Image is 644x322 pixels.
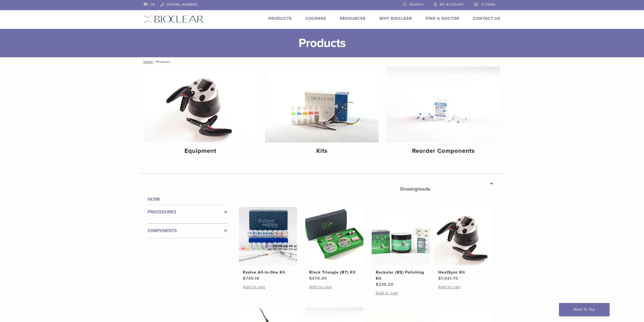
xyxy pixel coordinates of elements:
[376,269,426,281] h2: Rockstar (RS) Polishing Kit
[239,207,298,281] a: Evolve All-in-One KitEvolve All-in-One Kit $745.16
[144,15,204,23] img: Bioclear
[269,146,375,156] h4: Kits
[387,67,500,142] img: Reorder Components
[305,207,363,265] img: Black Triangle (BT) Kit
[309,284,359,290] a: Add to cart: “Black Triangle (BT) Kit”
[482,3,495,7] span: 0 items
[473,16,501,21] a: Contact Us
[387,67,500,159] a: Reorder Components
[400,184,430,194] p: Showing results
[144,67,257,142] img: Equipment
[265,67,379,159] a: Kits
[268,16,292,21] a: Products
[409,3,424,7] span: Search
[243,269,293,275] h2: Evolve All-in-One Kit
[379,16,412,21] a: Why Bioclear
[148,228,227,234] label: Components
[434,207,493,281] a: HeatSync KitHeatSync Kit $1,041.70
[440,3,464,7] span: My Account
[376,282,393,287] bdi: 235.20
[309,269,359,275] h2: Black Triangle (BT) Kit
[309,276,312,281] span: $
[438,269,488,275] h2: HeatSync Kit
[142,60,153,64] a: Home
[148,209,227,215] label: Procedures
[243,284,293,290] a: Add to cart: “Evolve All-in-One Kit”
[153,61,156,63] span: /
[438,284,488,290] a: Add to cart: “HeatSync Kit”
[434,207,492,265] img: HeatSync Kit
[438,276,441,281] span: $
[140,57,504,66] nav: Products
[438,276,458,281] bdi: 1,041.70
[309,276,327,281] bdi: 470.40
[144,67,257,159] a: Equipment
[426,16,459,21] a: Find A Doctor
[243,276,246,281] span: $
[305,207,364,281] a: Black Triangle (BT) KitBlack Triangle (BT) Kit $470.40
[372,207,430,265] img: Rockstar (RS) Polishing Kit
[371,207,430,288] a: Rockstar (RS) Polishing KitRockstar (RS) Polishing Kit $235.20
[265,67,379,142] img: Kits
[391,146,496,156] h4: Reorder Components
[559,303,610,316] a: Back To Top
[239,207,297,265] img: Evolve All-in-One Kit
[148,196,227,202] h4: Filter
[376,282,379,287] span: $
[376,290,426,296] a: Add to cart: “Rockstar (RS) Polishing Kit”
[306,16,326,21] a: Courses
[243,276,259,281] bdi: 745.16
[148,146,253,156] h4: Equipment
[340,16,366,21] a: Resources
